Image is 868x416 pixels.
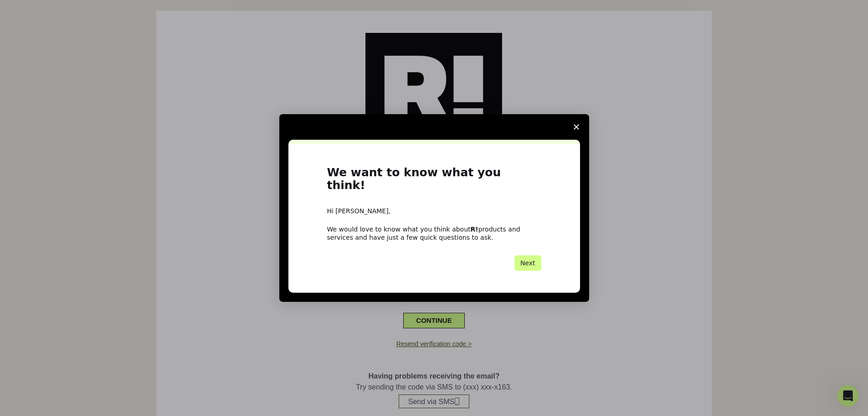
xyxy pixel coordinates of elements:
h1: We want to know what you think! [327,166,541,198]
div: Hi [PERSON_NAME], [327,207,541,216]
button: Next [514,255,541,271]
b: R! [471,226,478,233]
div: We would love to know what you think about products and services and have just a few quick questi... [327,225,541,242]
span: Close survey [564,114,589,140]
